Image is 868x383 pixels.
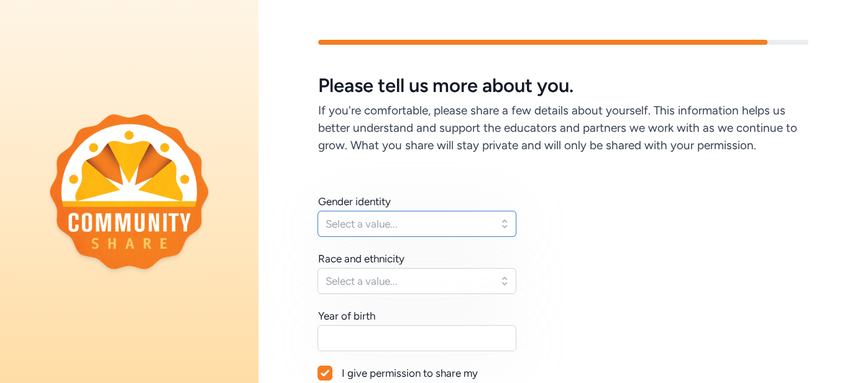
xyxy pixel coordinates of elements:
div: Race and ethnicity [318,251,404,266]
span: Select a value... [326,216,491,231]
div: Gender identity [318,194,391,209]
img: logo [50,114,209,269]
button: Select a value... [318,268,516,294]
h5: Please tell us more about you. [318,75,808,97]
div: Year of birth [318,308,375,323]
span: Select a value... [326,274,491,288]
button: Select a value... [318,211,516,237]
h6: If you're comfortable, please share a few details about yourself. This information helps us bette... [318,102,808,154]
